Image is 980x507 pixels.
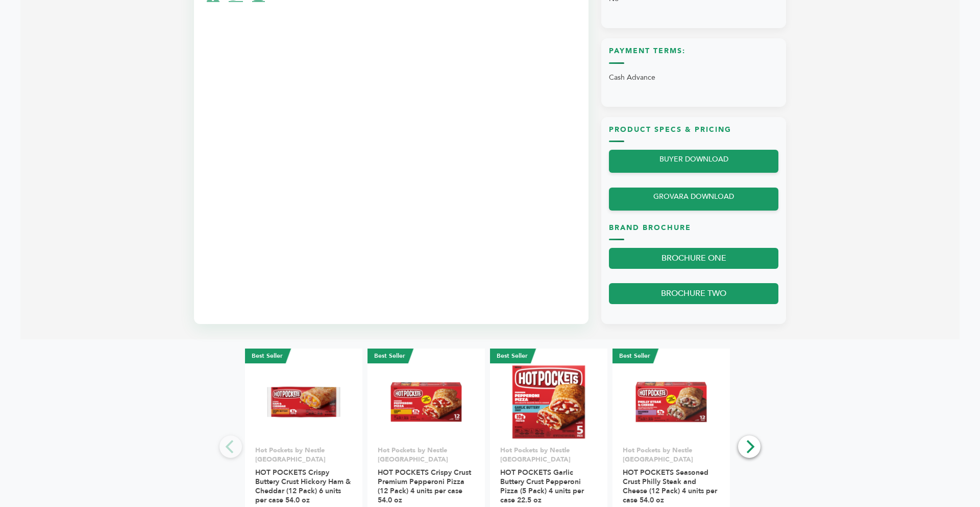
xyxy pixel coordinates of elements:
a: HOT POCKETS Crispy Buttery Crust Hickory Ham & Cheddar (12 Pack) 6 units per case 54.0 oz [255,468,351,505]
button: Next [738,435,761,458]
a: BROCHURE ONE [609,248,778,269]
h3: Product Specs & Pricing [609,125,778,143]
a: BROCHURE TWO [609,283,778,304]
a: HOT POCKETS Crispy Crust Premium Pepperoni Pizza (12 Pack) 4 units per case 54.0 oz [378,468,471,505]
img: HOT POCKETS Garlic Buttery Crust Pepperoni Pizza (5 Pack) 4 units per case 22.5 oz [512,365,586,439]
h3: Brand Brochure [609,223,778,241]
p: Hot Pockets by Nestle [GEOGRAPHIC_DATA] [378,446,475,464]
h3: Payment Terms: [609,46,778,64]
a: HOT POCKETS Garlic Buttery Crust Pepperoni Pizza (5 Pack) 4 units per case 22.5 oz [500,468,584,505]
a: BUYER DOWNLOAD [609,150,778,173]
p: Hot Pockets by Nestle [GEOGRAPHIC_DATA] [623,446,720,464]
img: HOT POCKETS Crispy Buttery Crust Hickory Ham & Cheddar (12 Pack) 6 units per case 54.0 oz [267,365,341,439]
img: HOT POCKETS Crispy Crust Premium Pepperoni Pizza (12 Pack) 4 units per case 54.0 oz [389,365,463,439]
a: GROVARA DOWNLOAD [609,188,778,211]
a: HOT POCKETS Seasoned Crust Philly Steak and Cheese (12 Pack) 4 units per case 54.0 oz [623,468,717,505]
p: Cash Advance [609,69,778,86]
img: HOT POCKETS Seasoned Crust Philly Steak and Cheese (12 Pack) 4 units per case 54.0 oz [634,365,708,439]
p: Hot Pockets by Nestle [GEOGRAPHIC_DATA] [255,446,352,464]
p: Hot Pockets by Nestle [GEOGRAPHIC_DATA] [500,446,597,464]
